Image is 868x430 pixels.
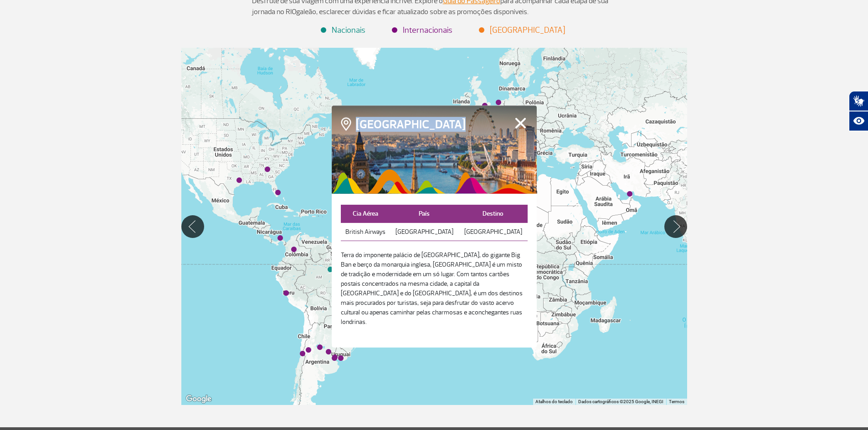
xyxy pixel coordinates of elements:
[849,111,868,131] button: Abrir recursos assistivos.
[184,393,214,405] img: Google
[313,341,326,354] div: Córdoba (COR)
[347,337,360,349] div: Porto Alegre (POA)
[272,186,284,199] div: Miami (MIA)
[181,215,204,238] button: Mover para esquerda
[334,352,347,364] div: Montevidéu (MVD)
[393,24,452,36] li: Internacionais
[459,204,528,223] th: Destino
[341,223,390,241] td: British Airways
[261,163,274,176] div: Atlanta (ATL)
[390,204,459,223] th: País
[623,187,636,200] div: Dubai (DXB)
[478,99,491,112] div: Londres (LHR)
[184,393,214,405] a: Abrir esta área no Google Maps (abre uma nova janela)
[341,117,475,134] h4: [GEOGRAPHIC_DATA]
[390,223,459,241] td: [GEOGRAPHIC_DATA]
[664,215,687,238] button: Mover para direita
[233,174,246,187] div: Houston (HOU)
[322,24,365,36] li: Nacionais
[288,243,300,256] div: Bogotá (BOG)
[669,399,684,404] a: Termos
[849,91,868,131] div: Plugin de acessibilidade da Hand Talk.
[322,345,335,358] div: Rosário (ROS)
[578,399,663,404] span: Dados cartográficos ©2025 Google, INEGI
[324,263,337,276] div: Manaus (MAO)
[514,117,528,129] button: Fechar
[480,24,565,36] li: [GEOGRAPHIC_DATA]
[280,287,293,299] div: Lima (LIM)
[274,232,287,244] div: Panamá (PTY)
[492,96,505,109] div: Amsterdã (AMS)
[341,204,390,223] th: Cia Aérea
[302,344,315,356] div: Mendoza (MDZ)
[329,351,341,364] div: Buenos Aires (AEP)
[341,250,528,327] p: Terra do imponente palácio de [GEOGRAPHIC_DATA], do gigante Big Ban e berço da monarquia inglesa,...
[459,223,528,241] td: [GEOGRAPHIC_DATA]
[296,347,309,360] div: Santiago (SCL)
[535,399,573,405] button: Atalhos do teclado
[849,91,868,111] button: Abrir tradutor de língua de sinais.
[328,352,341,364] div: Buenos Aires (EZE)
[332,105,537,193] img: london.png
